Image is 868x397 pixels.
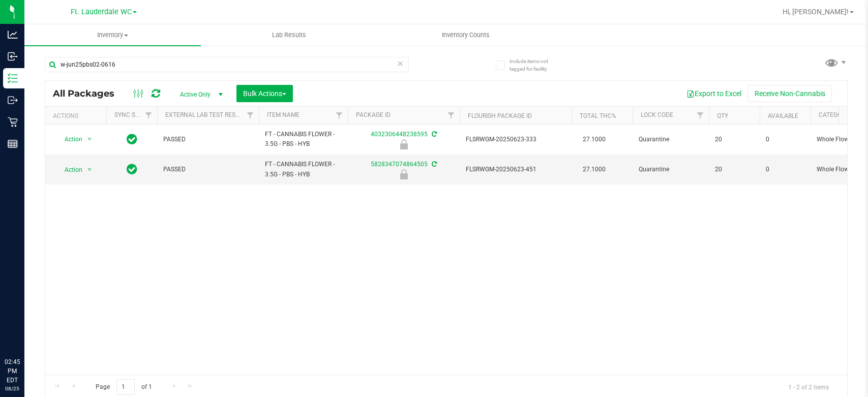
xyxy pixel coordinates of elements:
span: Quarantine [639,165,703,174]
a: Category [819,111,849,118]
a: Filter [242,107,259,124]
iframe: Resource center unread badge [30,314,42,326]
span: 27.1000 [578,162,611,177]
span: FT - CANNABIS FLOWER - 3.5G - PBS - HYB [265,160,342,179]
input: Search Package ID, Item Name, SKU, Lot or Part Number... [45,57,409,72]
a: Item Name [267,111,300,118]
inline-svg: Inventory [8,73,18,83]
a: Filter [692,107,709,124]
a: Lock Code [641,111,673,118]
input: 1 [116,379,135,395]
span: All Packages [53,88,125,99]
a: Available [768,112,798,119]
span: PASSED [163,165,253,174]
span: Page of 1 [87,379,160,395]
span: Quarantine [639,135,703,144]
span: FLSRWGM-20250623-451 [466,165,565,174]
div: Quarantine [346,169,461,179]
a: Lab Results [201,24,377,46]
span: PASSED [163,135,253,144]
span: select [83,163,96,177]
button: Receive Non-Cannabis [748,85,832,102]
a: Filter [443,107,460,124]
inline-svg: Retail [8,117,18,127]
span: In Sync [127,132,137,146]
span: Bulk Actions [243,89,286,98]
div: Quarantine [346,139,461,149]
span: FLSRWGM-20250623-333 [466,135,565,144]
p: 02:45 PM EDT [5,357,20,385]
span: 20 [715,135,754,144]
span: select [83,132,96,146]
a: Total THC% [580,112,616,119]
button: Bulk Actions [236,85,293,102]
span: FT - CANNABIS FLOWER - 3.5G - PBS - HYB [265,130,342,149]
span: Hi, [PERSON_NAME]! [783,8,849,16]
inline-svg: Analytics [8,29,18,40]
inline-svg: Inbound [8,51,18,62]
div: Actions [53,112,102,119]
p: 08/25 [5,385,20,392]
span: 1 - 2 of 2 items [780,379,837,394]
span: Sync from Compliance System [430,131,437,138]
a: Inventory Counts [377,24,554,46]
span: Inventory Counts [428,30,503,40]
span: 27.1000 [578,132,611,147]
a: Package ID [356,111,391,118]
button: Export to Excel [680,85,748,102]
a: Qty [717,112,728,119]
a: Sync Status [114,111,154,118]
a: External Lab Test Result [165,111,245,118]
span: Ft. Lauderdale WC [71,8,132,16]
span: 20 [715,165,754,174]
span: Include items not tagged for facility [510,57,560,73]
span: 0 [766,135,804,144]
span: Lab Results [258,30,320,40]
span: Inventory [24,30,201,40]
span: 0 [766,165,804,174]
a: Inventory [24,24,201,46]
inline-svg: Outbound [8,95,18,105]
a: 4032306448238595 [371,131,428,138]
span: Sync from Compliance System [430,161,437,168]
span: Action [55,163,83,177]
a: Flourish Package ID [468,112,532,119]
span: Action [55,132,83,146]
iframe: Resource center [10,316,41,346]
a: Filter [140,107,157,124]
a: 5828347074864505 [371,161,428,168]
span: In Sync [127,162,137,176]
span: Clear [397,57,404,70]
a: Filter [331,107,348,124]
inline-svg: Reports [8,139,18,149]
